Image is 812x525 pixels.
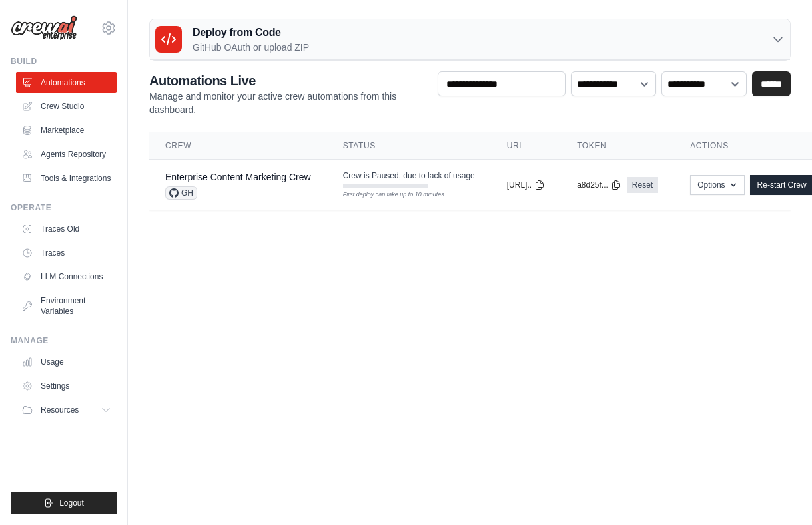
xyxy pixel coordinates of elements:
[193,25,309,41] h3: Deploy from Code
[577,180,621,190] button: a8d25f...
[165,172,311,182] a: Enterprise Content Marketing Crew
[11,202,117,213] div: Operate
[16,375,117,397] a: Settings
[59,498,84,508] span: Logout
[16,351,117,373] a: Usage
[11,56,117,67] div: Build
[11,492,117,514] button: Logout
[343,190,428,200] div: First deploy can take up to 10 minutes
[193,41,309,54] p: GitHub OAuth or upload ZIP
[491,132,561,160] th: URL
[561,132,674,160] th: Token
[690,175,744,195] button: Options
[11,335,117,346] div: Manage
[16,218,117,240] a: Traces Old
[16,266,117,287] a: LLM Connections
[41,405,79,415] span: Resources
[327,132,491,160] th: Status
[343,170,475,181] span: Crew is Paused, due to lack of usage
[11,15,77,41] img: Logo
[16,120,117,141] a: Marketplace
[16,399,117,421] button: Resources
[16,144,117,165] a: Agents Repository
[627,177,658,193] a: Reset
[16,168,117,189] a: Tools & Integrations
[16,96,117,117] a: Crew Studio
[16,290,117,322] a: Environment Variables
[149,132,327,160] th: Crew
[16,72,117,93] a: Automations
[165,186,197,200] span: GH
[16,242,117,263] a: Traces
[149,71,427,90] h2: Automations Live
[149,90,427,116] p: Manage and monitor your active crew automations from this dashboard.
